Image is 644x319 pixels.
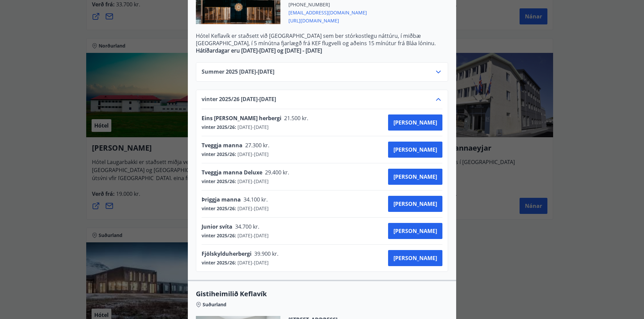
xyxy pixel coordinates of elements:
[288,16,367,24] span: [URL][DOMAIN_NAME]
[288,1,367,8] span: [PHONE_NUMBER]
[202,68,274,76] span: Summer 2025 [DATE] - [DATE]
[196,32,448,47] p: Hótel Keflavík er staðsett við [GEOGRAPHIC_DATA] sem ber stórkostlegu náttúru, í miðbæ [GEOGRAPHI...
[288,8,367,16] span: [EMAIL_ADDRESS][DOMAIN_NAME]
[202,95,276,103] span: vinter 2025/26 [DATE] - [DATE]
[196,47,322,54] strong: Hátíðardagar eru [DATE]-[DATE] og [DATE] - [DATE]
[281,114,310,122] span: 21.500 kr.
[202,114,281,122] span: Eins [PERSON_NAME] herbergi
